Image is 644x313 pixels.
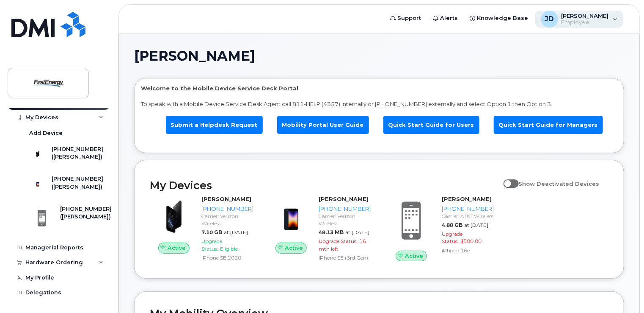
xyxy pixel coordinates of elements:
[150,195,257,263] a: Active[PERSON_NAME][PHONE_NUMBER]Carrier: Verizon Wireless7.10 GBat [DATE]Upgrade Status:Eligible...
[405,252,423,260] span: Active
[460,238,482,244] span: $500.00
[201,254,253,261] div: iPhone SE 2020
[150,179,499,192] h2: My Devices
[201,229,222,235] span: 7.10 GB
[442,222,462,228] span: 4.88 GB
[201,212,253,227] div: Carrier: Verizon Wireless
[319,254,371,261] div: iPhone SE (3rd Gen)
[464,222,488,228] span: at [DATE]
[134,50,255,62] span: [PERSON_NAME]
[442,231,462,244] span: Upgrade Status:
[277,116,369,134] a: Mobility Portal User Guide
[384,195,491,261] a: Active[PERSON_NAME][PHONE_NUMBER]Carrier: AT&T Wireless4.88 GBat [DATE]Upgrade Status:$500.00iPho...
[519,180,600,187] span: Show Deactivated Devices
[319,196,369,202] strong: [PERSON_NAME]
[141,100,617,108] p: To speak with a Mobile Device Service Desk Agent call 811-HELP (4357) internally or [PHONE_NUMBER...
[285,244,303,252] span: Active
[220,246,238,252] span: Eligible
[141,84,617,92] p: Welcome to the Mobile Device Service Desk Portal
[274,199,308,234] img: image20231002-3703462-1angbar.jpeg
[442,247,494,254] div: iPhone 16e
[442,205,494,213] div: [PHONE_NUMBER]
[319,229,344,235] span: 48.13 MB
[319,205,371,213] div: [PHONE_NUMBER]
[504,176,510,182] input: Show Deactivated Devices
[201,205,253,213] div: [PHONE_NUMBER]
[224,229,248,235] span: at [DATE]
[157,199,191,234] img: image20231002-3703462-2fle3a.jpeg
[494,116,603,134] a: Quick Start Guide for Managers
[319,238,366,252] span: 16 mth left
[267,195,374,263] a: Active[PERSON_NAME][PHONE_NUMBER]Carrier: Verizon Wireless48.13 MBat [DATE]Upgrade Status:16 mth ...
[319,238,358,244] span: Upgrade Status:
[383,116,479,134] a: Quick Start Guide for Users
[166,116,263,134] a: Submit a Helpdesk Request
[201,196,251,202] strong: [PERSON_NAME]
[345,229,369,235] span: at [DATE]
[442,212,494,220] div: Carrier: AT&T Wireless
[607,276,638,307] iframe: Messenger Launcher
[442,196,492,202] strong: [PERSON_NAME]
[168,244,186,252] span: Active
[201,238,222,252] span: Upgrade Status:
[319,212,371,227] div: Carrier: Verizon Wireless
